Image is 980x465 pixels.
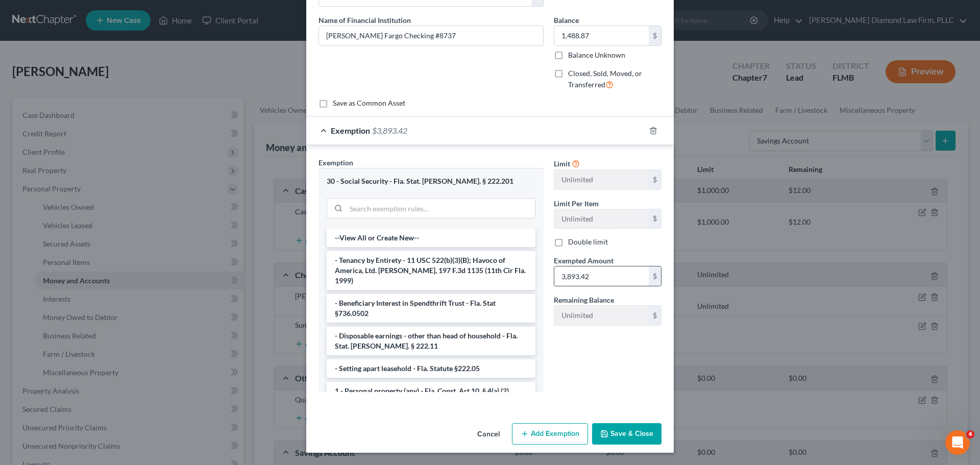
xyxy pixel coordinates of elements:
label: Limit Per Item [554,198,599,209]
li: - Setting apart leasehold - Fla. Statute §222.05 [327,359,535,378]
label: Remaining Balance [554,295,614,305]
span: Closed, Sold, Moved, or Transferred [568,69,642,89]
div: $ [649,170,661,189]
div: $ [649,209,661,229]
input: Enter name... [319,26,543,45]
input: 0.00 [554,26,649,45]
button: Cancel [469,424,508,445]
div: $ [649,26,661,45]
input: 0.00 [554,266,649,286]
li: --View All or Create New-- [327,229,535,247]
input: -- [554,306,649,325]
span: 4 [966,430,974,438]
input: -- [554,170,649,189]
span: Limit [554,159,570,168]
li: - Beneficiary Interest in Spendthrift Trust - Fla. Stat §736.0502 [327,294,535,323]
span: Exempted Amount [554,256,614,265]
div: $ [649,266,661,286]
label: Save as Common Asset [333,98,405,108]
label: Double limit [568,237,608,247]
li: - Tenancy by Entirety - 11 USC 522(b)(3)(B); Havoco of America, Ltd. [PERSON_NAME], 197 F.3d 1135... [327,251,535,290]
div: $ [649,306,661,325]
input: -- [554,209,649,229]
div: 30 - Social Security - Fla. Stat. [PERSON_NAME]. § 222.201 [327,177,535,186]
span: Exemption [331,126,370,135]
iframe: Intercom live chat [945,430,970,455]
li: 1 - Personal property (any) - Fla. Const. Art.10, § 4(a) (2) [327,382,535,400]
span: $3,893.42 [372,126,407,135]
span: Name of Financial Institution [318,16,411,25]
input: Search exemption rules... [346,199,535,218]
label: Balance [554,15,579,26]
label: Balance Unknown [568,50,625,60]
button: Add Exemption [512,423,588,445]
button: Save & Close [592,423,661,445]
li: - Disposable earnings - other than head of household - Fla. Stat. [PERSON_NAME]. § 222.11 [327,327,535,355]
span: Exemption [318,158,353,167]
